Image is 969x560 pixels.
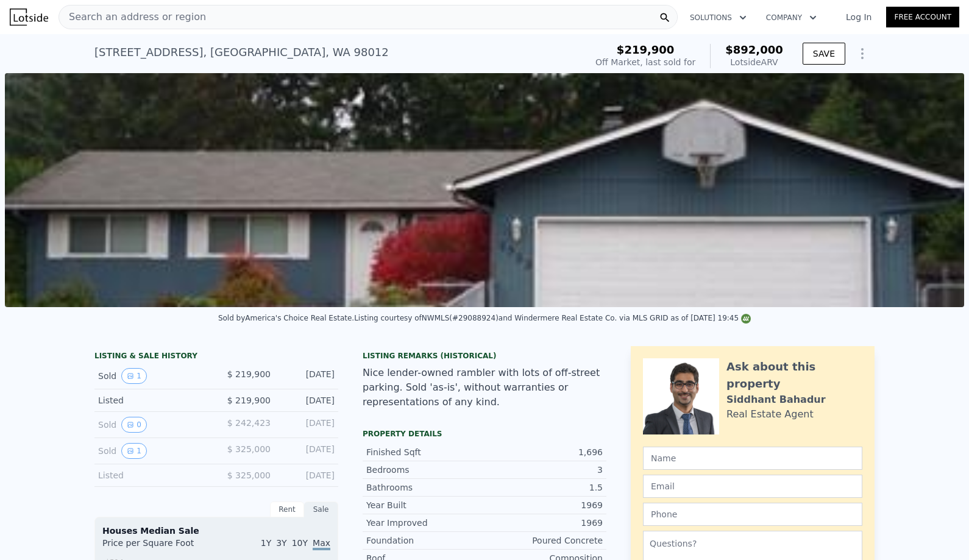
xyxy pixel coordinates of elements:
span: $ 242,423 [227,418,271,428]
div: Listed [98,394,207,406]
span: $ 325,000 [227,470,271,480]
div: Sold [98,417,207,433]
a: Log In [831,11,886,23]
div: 1969 [484,517,603,529]
div: Poured Concrete [484,534,603,547]
span: Max [313,538,330,550]
div: Listed [98,469,207,481]
div: Real Estate Agent [726,407,814,422]
div: Year Improved [366,517,484,529]
input: Email [643,475,862,498]
span: $892,000 [725,43,783,56]
img: NWMLS Logo [741,314,751,324]
div: Nice lender-owned rambler with lots of off-street parking. Sold 'as-is', without warranties or re... [363,366,606,409]
div: 1.5 [484,481,603,494]
span: 1Y [261,538,271,548]
button: SAVE [803,43,845,65]
div: Rent [270,502,304,517]
span: Search an address or region [59,10,206,24]
div: Sold by America's Choice Real Estate . [218,314,354,322]
span: 10Y [292,538,308,548]
button: Solutions [680,7,756,29]
div: Houses Median Sale [102,525,330,537]
input: Phone [643,503,862,526]
div: [DATE] [280,394,335,406]
div: Sale [304,502,338,517]
div: Year Built [366,499,484,511]
div: Off Market, last sold for [595,56,695,68]
a: Free Account [886,7,959,27]
span: 3Y [276,538,286,548]
div: Bathrooms [366,481,484,494]
div: Listing Remarks (Historical) [363,351,606,361]
div: [DATE] [280,368,335,384]
img: Sale: 127331563 Parcel: 103626944 [5,73,964,307]
div: [DATE] [280,469,335,481]
div: Bedrooms [366,464,484,476]
div: [DATE] [280,443,335,459]
div: Ask about this property [726,358,862,392]
div: Sold [98,443,207,459]
div: Listing courtesy of NWMLS (#29088924) and Windermere Real Estate Co. via MLS GRID as of [DATE] 19:45 [354,314,751,322]
div: Lotside ARV [725,56,783,68]
span: $ 325,000 [227,444,271,454]
button: View historical data [121,417,147,433]
button: Company [756,7,826,29]
input: Name [643,447,862,470]
span: $219,900 [617,43,675,56]
div: Price per Square Foot [102,537,216,556]
img: Lotside [10,9,48,26]
div: Property details [363,429,606,439]
div: Sold [98,368,207,384]
div: Siddhant Bahadur [726,392,826,407]
div: [DATE] [280,417,335,433]
button: View historical data [121,368,147,384]
div: [STREET_ADDRESS] , [GEOGRAPHIC_DATA] , WA 98012 [94,44,389,61]
span: $ 219,900 [227,395,271,405]
div: 1,696 [484,446,603,458]
div: LISTING & SALE HISTORY [94,351,338,363]
button: View historical data [121,443,147,459]
div: Finished Sqft [366,446,484,458]
div: 1969 [484,499,603,511]
div: Foundation [366,534,484,547]
div: 3 [484,464,603,476]
span: $ 219,900 [227,369,271,379]
button: Show Options [850,41,875,66]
